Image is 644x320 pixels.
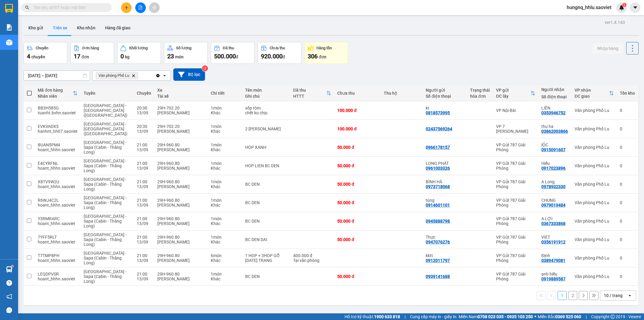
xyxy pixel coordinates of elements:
[214,53,236,60] span: 500.000
[84,122,127,136] span: [GEOGRAPHIC_DATA] - [GEOGRAPHIC_DATA] ([GEOGRAPHIC_DATA])
[137,124,151,129] div: 20:30
[496,94,530,99] div: ĐC lấy
[132,74,135,77] svg: Delete
[137,184,151,189] div: 13/09
[245,126,287,131] div: 2 kieejn lien
[534,315,536,318] span: ⚪️
[496,253,535,263] div: VP Gửi 787 Giải Phóng
[541,198,569,203] div: CHUNG
[568,291,577,300] button: 2
[620,91,635,96] div: Tồn kho
[157,258,205,263] div: [PERSON_NAME]
[620,182,635,187] div: 0
[604,292,623,299] div: 10 / trang
[633,5,638,10] span: caret-down
[137,258,151,263] div: 13/09
[261,53,283,60] span: 920.000
[245,182,287,187] div: BC DEN
[236,54,238,59] span: đ
[620,126,635,131] div: 0
[211,240,239,244] div: Khác
[157,184,205,189] div: [PERSON_NAME]
[619,5,624,10] img: icon-new-feature
[38,106,78,110] div: BB3H585G
[293,258,332,263] div: Tại văn phòng
[384,91,420,96] div: Thu hộ
[176,46,191,50] div: Số lượng
[84,251,127,265] span: [GEOGRAPHIC_DATA] - Sapa (Cabin - Thăng Long)
[211,235,239,240] div: 1 món
[223,46,234,50] div: Đã thu
[33,4,104,11] input: Tìm tên, số ĐT hoặc mã đơn
[157,88,205,93] div: Xe
[541,221,566,226] div: 0367333868
[211,166,239,171] div: Khác
[405,313,405,320] span: |
[245,163,287,168] div: HOP LIEN BC DEN
[293,253,332,258] div: 400.000 đ
[575,219,614,224] div: Văn phòng Phố Lu
[6,294,12,299] span: notification
[575,200,614,205] div: Văn phòng Phố Lu
[211,203,239,207] div: Khác
[211,124,239,129] div: 1 món
[620,108,635,113] div: 0
[592,43,623,54] button: Nhập hàng
[426,126,452,131] div: 02437569264
[6,266,12,273] img: warehouse-icon
[211,129,239,134] div: Khác
[137,179,151,184] div: 21:00
[605,19,625,26] div: ver 1.8.143
[426,106,464,110] div: kt
[211,42,255,64] button: Đã thu500.000đ
[344,313,400,320] span: Hỗ trợ kỹ thuật:
[152,5,156,10] span: aim
[157,240,205,244] div: [PERSON_NAME]
[541,253,569,258] div: Định
[496,198,535,207] div: VP Gửi 787 Giải Phóng
[245,88,287,93] div: Tên món
[575,108,614,113] div: Văn phòng Phố Lu
[308,53,318,60] span: 306
[137,147,151,152] div: 13/09
[11,265,13,267] sup: 1
[211,276,239,281] div: Khác
[245,110,287,115] div: chết ko chịu
[96,72,138,79] span: Văn phòng Phố Lu, close by backspace
[426,145,450,150] div: 0966178157
[173,68,205,81] button: Bộ lọc
[157,110,205,115] div: [PERSON_NAME]
[627,293,632,298] svg: open
[426,235,464,240] div: Thực
[496,179,535,189] div: VP Gửi 787 Giải Phóng
[137,203,151,207] div: 13/09
[541,106,569,110] div: LIÊN
[5,4,13,13] img: logo-vxr
[38,94,73,99] div: Nhân viên
[541,240,566,244] div: 0356191912
[293,88,327,93] div: Đã thu
[211,161,239,166] div: 1 món
[211,253,239,258] div: 6 món
[137,272,151,276] div: 21:00
[137,161,151,166] div: 21:00
[211,147,239,152] div: Khác
[337,145,378,150] div: 50.000 đ
[84,158,127,173] span: [GEOGRAPHIC_DATA] - Sapa (Cabin - Thăng Long)
[167,53,174,60] span: 23
[82,46,99,50] div: Đơn hàng
[426,274,450,279] div: 0939141688
[620,145,635,150] div: 0
[575,163,614,168] div: Văn phòng Phố Lu
[541,142,569,147] div: lỘC
[157,166,205,171] div: [PERSON_NAME]
[35,85,81,101] th: Toggle SortBy
[575,126,614,131] div: Văn phòng Phố Lu
[137,91,151,96] div: Chuyến
[426,94,464,99] div: Số điện thoại
[496,88,530,93] div: VP gửi
[541,87,569,92] div: Người nhận
[36,46,48,50] div: Chuyến
[541,124,569,129] div: thu ha
[211,198,239,203] div: 1 món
